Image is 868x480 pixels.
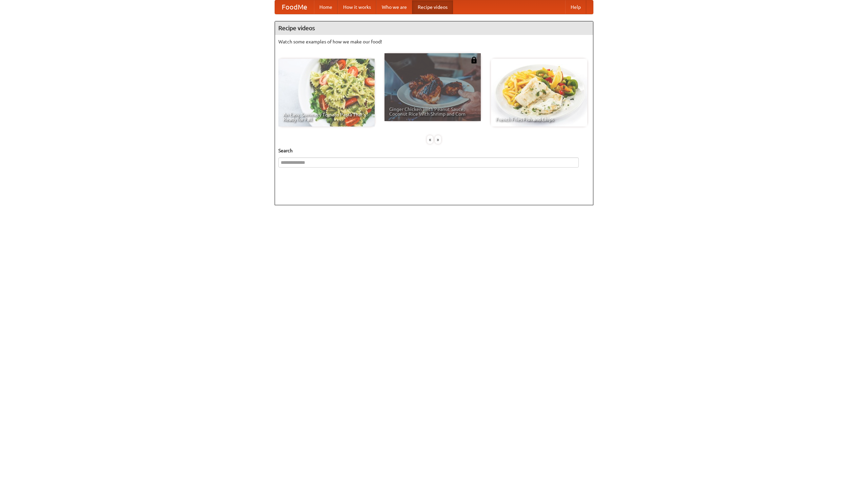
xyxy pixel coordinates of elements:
[496,117,583,122] span: French Fries Fish and Chips
[491,59,587,127] a: French Fries Fish and Chips
[427,135,433,144] div: «
[275,21,593,35] h4: Recipe videos
[314,0,338,14] a: Home
[412,0,453,14] a: Recipe videos
[376,0,412,14] a: Who we are
[471,57,477,63] img: 483408.png
[278,59,375,127] a: An Easy, Summery Tomato Pasta That's Ready for Fall
[565,0,586,14] a: Help
[275,0,314,14] a: FoodMe
[338,0,376,14] a: How it works
[283,112,370,122] span: An Easy, Summery Tomato Pasta That's Ready for Fall
[278,38,590,45] p: Watch some examples of how we make our food!
[278,147,590,154] h5: Search
[435,135,441,144] div: »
